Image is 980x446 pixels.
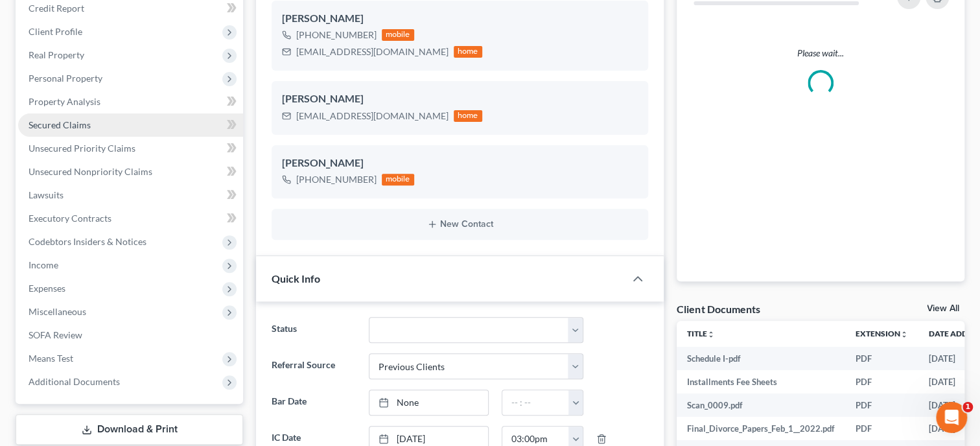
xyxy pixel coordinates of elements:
span: Codebtors Insiders & Notices [29,236,146,247]
span: Means Test [29,353,73,364]
span: Real Property [29,49,84,60]
div: mobile [382,29,414,41]
span: Personal Property [29,73,102,84]
a: None [369,390,488,415]
div: Client Documents [677,302,760,316]
p: Please wait... [687,47,954,60]
span: Income [29,259,58,270]
a: Download & Print [16,414,243,445]
a: Lawsuits [18,183,243,207]
span: Credit Report [29,3,84,14]
a: Titleunfold_more [687,329,715,338]
span: Quick Info [272,272,320,285]
a: Unsecured Nonpriority Claims [18,160,243,183]
span: Unsecured Priority Claims [29,143,135,154]
a: SOFA Review [18,323,243,347]
div: [PERSON_NAME] [282,91,638,107]
span: Additional Documents [29,376,120,387]
div: mobile [382,174,414,185]
div: home [454,46,482,58]
i: unfold_more [707,331,715,338]
a: Executory Contracts [18,207,243,230]
span: Client Profile [29,26,82,37]
td: PDF [845,417,918,440]
div: [EMAIL_ADDRESS][DOMAIN_NAME] [296,45,449,58]
td: Schedule I-pdf [677,347,845,370]
td: Installments Fee Sheets [677,370,845,393]
td: PDF [845,393,918,417]
td: Scan_0009.pdf [677,393,845,417]
label: Bar Date [265,390,362,416]
a: Extensionunfold_more [856,329,908,338]
label: Referral Source [265,353,362,379]
div: [PHONE_NUMBER] [296,29,377,41]
span: SOFA Review [29,329,82,340]
iframe: Intercom live chat [936,402,967,433]
a: Secured Claims [18,113,243,137]
a: Property Analysis [18,90,243,113]
span: Property Analysis [29,96,100,107]
label: Status [265,317,362,343]
a: View All [927,304,959,313]
a: Unsecured Priority Claims [18,137,243,160]
span: Lawsuits [29,189,64,200]
td: Final_Divorce_Papers_Feb_1__2022.pdf [677,417,845,440]
span: Unsecured Nonpriority Claims [29,166,152,177]
span: Secured Claims [29,119,91,130]
div: [PERSON_NAME] [282,156,638,171]
input: -- : -- [502,390,569,415]
td: PDF [845,347,918,370]
div: [PERSON_NAME] [282,11,638,27]
i: unfold_more [900,331,908,338]
button: New Contact [282,219,638,229]
span: 1 [962,402,973,412]
td: PDF [845,370,918,393]
span: Expenses [29,283,65,294]
div: home [454,110,482,122]
span: Miscellaneous [29,306,86,317]
div: [PHONE_NUMBER] [296,173,377,186]
div: [EMAIL_ADDRESS][DOMAIN_NAME] [296,110,449,123]
span: Executory Contracts [29,213,111,224]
